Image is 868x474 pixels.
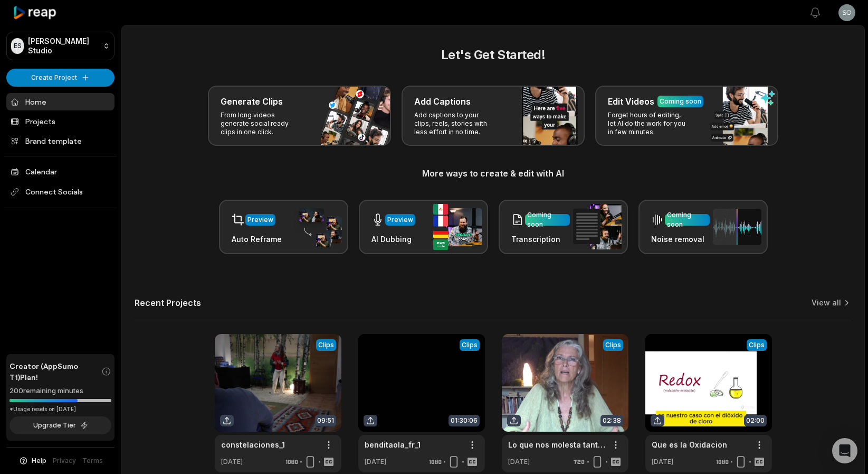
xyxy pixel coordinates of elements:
[32,456,46,466] span: Help
[9,360,101,383] span: Creator (AppSumo T1) Plan!
[135,167,852,180] h3: More ways to create & edit with AI
[573,204,622,249] img: transcription.png
[135,298,201,308] h2: Recent Projects
[608,95,654,108] h3: Edit Videos
[6,182,115,201] span: Connect Socials
[652,439,727,450] a: Que es la Oxidacion
[6,93,115,110] a: Home
[9,386,111,396] div: 200 remaining minutes
[660,97,701,106] div: Coming soon
[9,405,111,413] div: *Usage resets on [DATE]
[387,215,413,225] div: Preview
[527,210,568,229] div: Coming soon
[6,163,115,180] a: Calendar
[9,416,111,434] button: Upgrade Tier
[832,438,857,463] div: Open Intercom Messenger
[247,215,273,225] div: Preview
[371,234,415,245] h3: AI Dubbing
[713,209,761,245] img: noise_removal.png
[365,439,421,450] a: benditaola_fr_1
[18,456,46,466] button: Help
[53,456,76,466] a: Privacy
[667,210,708,229] div: Coming soon
[651,234,710,245] h3: Noise removal
[812,298,841,308] a: View all
[508,439,605,450] a: Lo que nos molesta tanto del otro
[6,69,115,87] button: Create Project
[28,36,99,55] p: [PERSON_NAME] Studio
[293,207,342,248] img: auto_reframe.png
[6,132,115,150] a: Brand template
[608,111,690,136] p: Forget hours of editing, let AI do the work for you in few minutes.
[135,45,852,64] h2: Let's Get Started!
[232,234,282,245] h3: Auto Reframe
[414,111,496,136] p: Add captions to your clips, reels, stories with less effort in no time.
[433,204,482,250] img: ai_dubbing.png
[221,439,285,450] a: constelaciones_1
[414,95,471,108] h3: Add Captions
[221,95,283,108] h3: Generate Clips
[221,111,302,136] p: From long videos generate social ready clips in one click.
[6,113,115,130] a: Projects
[82,456,103,466] a: Terms
[511,234,570,245] h3: Transcription
[11,38,24,54] div: ES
